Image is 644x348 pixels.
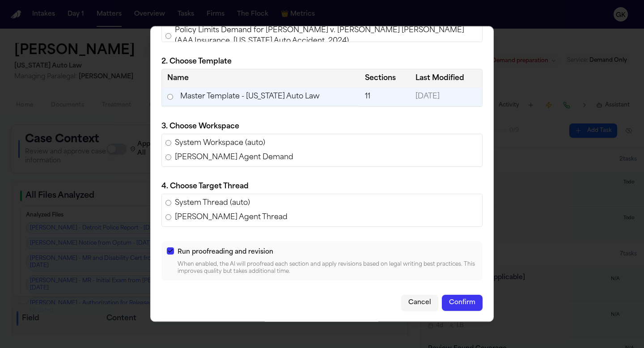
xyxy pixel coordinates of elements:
input: System Workspace (auto) [165,140,171,146]
input: [PERSON_NAME] Agent Demand [165,154,171,160]
span: [PERSON_NAME] Agent Demand [175,152,293,163]
input: [PERSON_NAME] Agent Thread [165,214,171,220]
span: System Workspace (auto) [175,138,265,149]
input: System Thread (auto) [165,200,171,206]
p: 3. Choose Workspace [161,121,483,132]
th: Name [162,69,360,88]
th: Last Modified [410,69,482,88]
button: Cancel [401,295,438,311]
p: When enabled, the AI will proofread each section and apply revisions based on legal writing best ... [178,261,477,275]
td: Master Template - [US_STATE] Auto Law [162,88,360,106]
span: [PERSON_NAME] Agent Thread [175,212,288,223]
button: Confirm [442,295,483,311]
input: Policy Limits Demand for [PERSON_NAME] v. [PERSON_NAME] [PERSON_NAME] (AAA Insurance, [US_STATE] ... [165,33,171,39]
th: Sections [360,69,410,88]
p: 2. Choose Template [161,56,483,67]
td: 11 [360,88,410,106]
span: Run proofreading and revision [178,249,273,255]
span: Policy Limits Demand for [PERSON_NAME] v. [PERSON_NAME] [PERSON_NAME] (AAA Insurance, [US_STATE] ... [175,25,479,47]
td: [DATE] [410,88,482,106]
p: 4. Choose Target Thread [161,181,483,192]
span: System Thread (auto) [175,198,250,208]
